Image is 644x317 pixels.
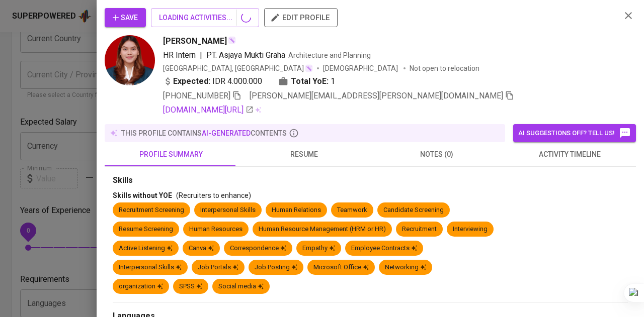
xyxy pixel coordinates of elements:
[163,63,313,73] div: [GEOGRAPHIC_DATA], [GEOGRAPHIC_DATA]
[376,148,497,161] span: notes (0)
[402,225,437,234] div: Recruitment
[323,63,399,73] span: [DEMOGRAPHIC_DATA]
[119,205,184,215] div: Recruitment Screening
[119,263,182,272] div: Interpersonal Skills
[163,50,196,60] span: HR Intern
[518,127,631,139] span: AI suggestions off? Tell us!
[305,64,313,72] img: magic_wand.svg
[244,148,364,161] span: resume
[331,75,335,87] span: 1
[119,282,163,291] div: organization
[151,8,259,27] button: LOADING ACTIVITIES...
[302,244,335,253] div: Empathy
[105,35,155,85] img: 83752468ab67c0858506d66d84075cd7.jpg
[272,11,330,24] span: edit profile
[453,225,488,234] div: Interviewing
[250,91,503,100] span: [PERSON_NAME][EMAIL_ADDRESS][PERSON_NAME][DOMAIN_NAME]
[113,191,172,199] span: Skills without YOE
[218,282,264,291] div: Social media
[410,63,479,73] p: Not open to relocation
[176,191,251,199] span: (Recruiters to enhance)
[159,12,251,24] span: LOADING ACTIVITIES...
[288,51,371,59] span: Architecture and Planning
[105,8,146,27] button: Save
[255,263,297,272] div: Job Posting
[264,13,338,21] a: edit profile
[513,124,636,142] button: AI suggestions off? Tell us!
[264,8,338,27] button: edit profile
[113,175,628,186] div: Skills
[200,205,256,215] div: Interpersonal Skills
[113,12,138,24] span: Save
[509,148,630,161] span: activity timeline
[230,244,286,253] div: Correspondence
[383,205,444,215] div: Candidate Screening
[189,244,214,253] div: Canva
[163,104,254,116] a: [DOMAIN_NAME][URL]
[385,263,426,272] div: Networking
[291,75,329,87] b: Total YoE:
[163,91,230,100] span: [PHONE_NUMBER]
[121,128,287,138] p: this profile contains contents
[206,50,285,60] span: PT. Asjaya Mukti Graha
[189,225,243,234] div: Human Resources
[272,205,321,215] div: Human Relations
[163,75,262,87] div: IDR 4.000.000
[119,244,173,253] div: Active Listening
[119,225,173,234] div: Resume Screening
[163,35,227,47] span: [PERSON_NAME]
[351,244,417,253] div: Employee Contracts
[259,225,386,234] div: Human Resource Management (HRM or HR)
[228,36,236,44] img: magic_wand.svg
[179,282,202,291] div: SPSS
[313,263,369,272] div: Microsoft Office
[202,129,251,137] span: AI-generated
[173,75,210,87] b: Expected:
[200,49,202,61] span: |
[111,148,231,161] span: profile summary
[198,263,238,272] div: Job Portals
[337,205,367,215] div: Teamwork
